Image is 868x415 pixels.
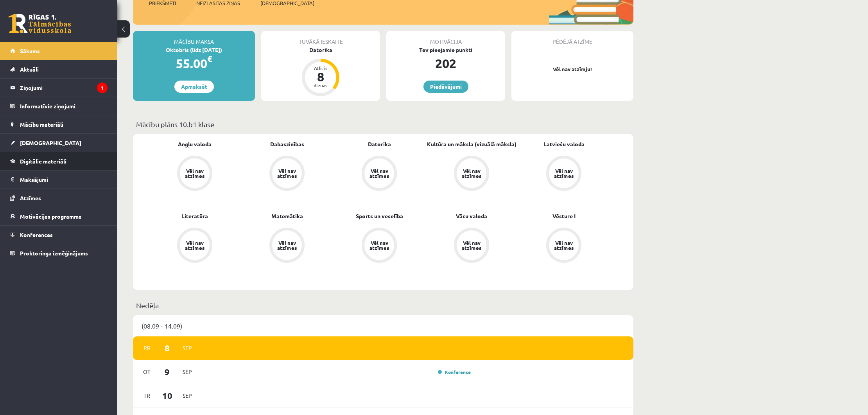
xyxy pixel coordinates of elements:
span: 8 [155,341,179,354]
span: 10 [155,389,179,402]
a: Datorika Atlicis 8 dienas [261,46,380,97]
div: (08.09 - 14.09) [133,315,633,336]
i: 1 [97,83,108,93]
div: Datorika [261,46,380,54]
span: Tr [139,390,155,402]
div: Oktobris (līdz [DATE]) [133,46,255,54]
div: Vēl nav atzīmes [461,168,482,178]
a: Vēl nav atzīmes [518,156,610,192]
div: Atlicis [309,66,332,70]
a: Literatūra [181,212,208,220]
div: Vēl nav atzīmes [276,240,298,250]
a: Vēl nav atzīmes [425,228,518,264]
span: Motivācijas programma [20,213,82,220]
a: Vēl nav atzīmes [149,156,241,192]
a: Digitālie materiāli [10,152,108,170]
a: [DEMOGRAPHIC_DATA] [10,134,108,152]
a: Proktoringa izmēģinājums [10,244,108,262]
span: Aktuāli [20,66,39,73]
a: Mācību materiāli [10,115,108,133]
a: Sports un veselība [356,212,403,220]
a: Atzīmes [10,189,108,207]
div: Vēl nav atzīmes [368,240,390,250]
a: Maksājumi [10,171,108,189]
span: Konferences [20,231,53,238]
div: Motivācija [386,31,505,46]
div: Vēl nav atzīmes [184,168,206,178]
a: Konference [438,369,471,375]
div: dienas [309,83,332,88]
div: Tuvākā ieskaite [261,31,380,46]
a: Piedāvājumi [423,81,468,93]
span: Pr [139,342,155,354]
a: Vēl nav atzīmes [333,156,425,192]
span: Sep [179,342,195,354]
a: Datorika [368,140,391,148]
a: Latviešu valoda [543,140,585,148]
span: [DEMOGRAPHIC_DATA] [20,139,81,146]
span: 9 [155,365,179,378]
p: Mācību plāns 10.b1 klase [136,119,630,129]
div: Tev pieejamie punkti [386,46,505,54]
a: Aktuāli [10,60,108,78]
legend: Ziņojumi [20,79,108,97]
span: Sep [179,390,195,402]
div: Vēl nav atzīmes [553,168,575,178]
p: Vēl nav atzīmju! [515,65,629,73]
span: Ot [139,366,155,378]
a: Vēl nav atzīmes [241,228,333,264]
div: Vēl nav atzīmes [276,168,298,178]
span: Atzīmes [20,194,41,201]
a: Vēl nav atzīmes [518,228,610,264]
span: Proktoringa izmēģinājums [20,250,88,257]
a: Angļu valoda [178,140,212,148]
div: 8 [309,70,332,83]
div: Vēl nav atzīmes [368,168,390,178]
a: Apmaksāt [174,81,214,93]
p: Nedēļa [136,300,630,311]
span: Digitālie materiāli [20,158,66,165]
a: Vēl nav atzīmes [149,228,241,264]
a: Sākums [10,42,108,60]
div: 202 [386,54,505,73]
a: Dabaszinības [270,140,304,148]
a: Informatīvie ziņojumi [10,97,108,115]
a: Rīgas 1. Tālmācības vidusskola [9,14,71,33]
a: Vācu valoda [456,212,487,220]
a: Vēl nav atzīmes [425,156,518,192]
legend: Maksājumi [20,171,108,189]
a: Vēl nav atzīmes [333,228,425,264]
a: Matemātika [271,212,303,220]
span: Sep [179,366,195,378]
span: Sākums [20,47,40,54]
div: Vēl nav atzīmes [553,240,575,250]
div: Pēdējā atzīme [511,31,633,46]
a: Motivācijas programma [10,207,108,225]
a: Ziņojumi1 [10,79,108,97]
a: Vēl nav atzīmes [241,156,333,192]
a: Konferences [10,226,108,244]
span: Mācību materiāli [20,121,63,128]
a: Kultūra un māksla (vizuālā māksla) [427,140,516,148]
div: Vēl nav atzīmes [461,240,482,250]
div: Mācību maksa [133,31,255,46]
a: Vēsture I [552,212,576,220]
span: € [207,53,212,65]
div: Vēl nav atzīmes [184,240,206,250]
div: 55.00 [133,54,255,73]
legend: Informatīvie ziņojumi [20,97,108,115]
